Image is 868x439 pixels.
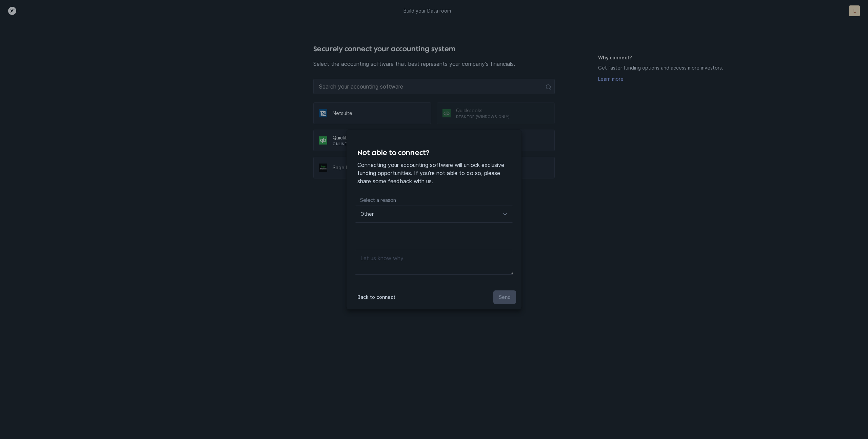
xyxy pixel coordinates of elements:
[357,161,511,185] p: Connecting your accounting software will unlock exclusive funding opportunities. If you're not ab...
[499,293,511,301] p: Send
[352,290,401,304] button: Back to connect
[357,147,511,158] h4: Not able to connect?
[493,290,516,304] button: Send
[355,196,513,206] p: Select a reason
[360,210,374,218] p: Other
[357,293,395,301] p: Back to connect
